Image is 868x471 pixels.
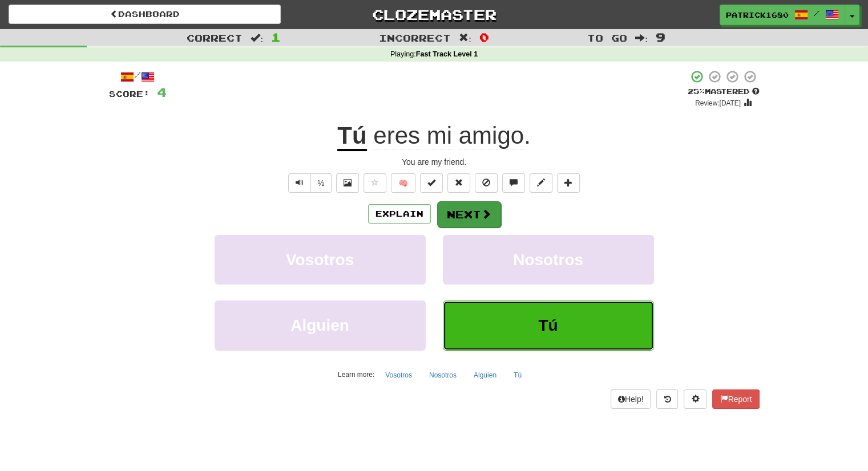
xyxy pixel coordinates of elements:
button: Ignore sentence (alt+i) [475,173,498,193]
div: / [109,70,167,84]
span: Incorrect [379,32,451,43]
span: Patrick1680 [726,10,789,20]
small: Learn more: [338,371,374,379]
u: Tú [337,122,366,151]
span: To go [587,32,627,43]
button: Reset to 0% Mastered (alt+r) [447,173,470,193]
span: : [459,33,471,43]
button: 🧠 [391,173,415,193]
button: Favorite sentence (alt+f) [364,173,386,193]
button: Explain [368,204,431,224]
button: Tú [443,301,654,350]
button: Discuss sentence (alt+u) [502,173,525,193]
span: eres [373,122,420,149]
button: Add to collection (alt+a) [557,173,580,193]
button: Nosotros [423,367,463,384]
button: Set this sentence to 100% Mastered (alt+m) [420,173,443,193]
button: ½ [310,173,332,193]
small: Review: [DATE] [695,99,741,107]
span: : [635,33,648,43]
button: Report [712,389,759,409]
button: Alguien [215,301,426,350]
div: You are my friend. [109,156,760,168]
button: Vosotros [379,367,418,384]
button: Alguien [467,367,503,384]
span: / [814,9,819,17]
span: Alguien [290,316,349,334]
a: Dashboard [9,5,281,24]
span: 1 [271,30,281,44]
strong: Fast Track Level 1 [416,50,478,58]
button: Vosotros [215,235,426,285]
span: amigo [459,122,524,149]
span: Nosotros [513,251,583,269]
span: Score: [109,89,150,99]
span: Tú [538,316,558,334]
button: Round history (alt+y) [656,389,678,409]
span: 25 % [688,87,705,96]
button: Help! [611,389,651,409]
div: Text-to-speech controls [286,173,332,193]
button: Next [437,201,501,228]
span: 0 [479,30,489,44]
a: Clozemaster [298,5,570,25]
span: . [367,122,531,149]
span: 4 [157,85,167,99]
button: Play sentence audio (ctl+space) [288,173,311,193]
a: Patrick1680 / [720,5,845,25]
span: 9 [656,30,665,44]
button: Show image (alt+x) [336,173,359,193]
span: mi [427,122,452,149]
button: Tú [507,367,528,384]
div: Mastered [688,87,760,97]
span: Vosotros [286,251,354,269]
span: : [251,33,263,43]
span: Correct [187,32,243,43]
button: Edit sentence (alt+d) [530,173,552,193]
button: Nosotros [443,235,654,285]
